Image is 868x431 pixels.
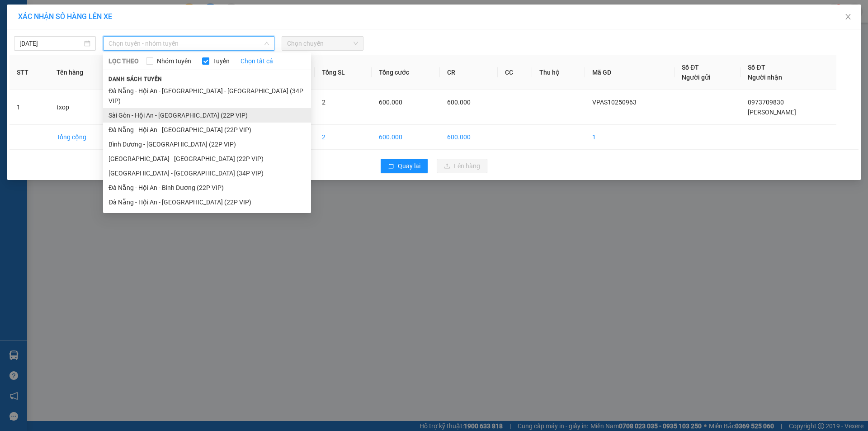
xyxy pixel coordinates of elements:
[103,152,311,166] li: [GEOGRAPHIC_DATA] - [GEOGRAPHIC_DATA] (22P VIP)
[440,125,498,150] td: 600.000
[315,125,372,150] td: 2
[103,137,311,152] li: Bình Dương - [GEOGRAPHIC_DATA] (22P VIP)
[9,90,49,125] td: 1
[437,159,487,173] button: uploadLên hàng
[447,99,471,106] span: 600.000
[835,5,861,30] button: Close
[322,99,325,106] span: 2
[748,64,765,71] span: Số ĐT
[372,55,440,90] th: Tổng cước
[103,195,311,209] li: Đà Nẵng - Hội An - [GEOGRAPHIC_DATA] (22P VIP)
[585,125,675,150] td: 1
[108,56,139,66] span: LỌC THEO
[103,84,311,108] li: Đà Nẵng - Hội An - [GEOGRAPHIC_DATA] - [GEOGRAPHIC_DATA] (34P VIP)
[844,13,852,20] span: close
[381,159,428,173] button: rollbackQuay lại
[315,55,372,90] th: Tổng SL
[682,74,711,81] span: Người gửi
[209,56,233,66] span: Tuyến
[287,37,358,50] span: Chọn chuyến
[532,55,585,90] th: Thu hộ
[9,55,49,90] th: STT
[49,90,117,125] td: txop
[748,109,796,116] span: [PERSON_NAME]
[748,74,782,81] span: Người nhận
[49,55,117,90] th: Tên hàng
[264,41,269,46] span: down
[498,55,532,90] th: CC
[103,180,311,195] li: Đà Nẵng - Hội An - Bình Dương (22P VIP)
[103,75,168,83] span: Danh sách tuyến
[440,55,498,90] th: CR
[748,99,784,106] span: 0973709830
[18,12,112,21] span: XÁC NHẬN SỐ HÀNG LÊN XE
[379,99,402,106] span: 600.000
[682,64,699,71] span: Số ĐT
[241,56,273,66] a: Chọn tất cả
[592,99,637,106] span: VPAS10250963
[108,37,269,50] span: Chọn tuyến - nhóm tuyến
[388,163,394,170] span: rollback
[19,38,82,48] input: 13/10/2025
[372,125,440,150] td: 600.000
[153,56,195,66] span: Nhóm tuyến
[398,161,420,171] span: Quay lại
[585,55,675,90] th: Mã GD
[103,108,311,123] li: Sài Gòn - Hội An - [GEOGRAPHIC_DATA] (22P VIP)
[103,123,311,137] li: Đà Nẵng - Hội An - [GEOGRAPHIC_DATA] (22P VIP)
[103,166,311,180] li: [GEOGRAPHIC_DATA] - [GEOGRAPHIC_DATA] (34P VIP)
[49,125,117,150] td: Tổng cộng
